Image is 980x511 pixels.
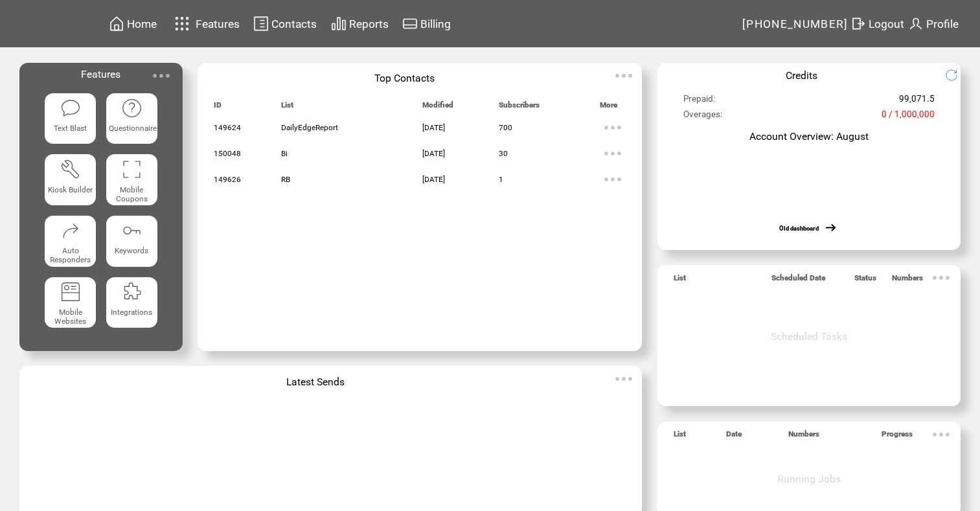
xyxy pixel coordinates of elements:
span: 149624 [214,123,241,132]
span: List [674,429,686,444]
a: Mobile Websites [45,277,96,328]
img: ellypsis.svg [148,63,174,89]
span: Questionnaire [109,124,157,133]
span: Auto Responders [50,246,91,264]
a: Text Blast [45,93,96,144]
img: questionnaire.svg [121,98,142,119]
a: Features [169,11,242,36]
img: home.svg [109,16,124,32]
img: ellypsis.svg [928,265,954,291]
img: keywords.svg [121,220,142,241]
span: Features [196,17,240,30]
img: integrations.svg [121,281,142,302]
a: Auto Responders [45,216,96,267]
span: Progress [882,429,913,444]
img: text-blast.svg [60,98,81,119]
span: Overages: [683,109,722,125]
img: ellypsis.svg [600,115,626,141]
a: Profile [906,14,961,34]
span: Contacts [271,17,317,30]
span: [DATE] [422,149,445,158]
img: mobile-websites.svg [60,281,81,302]
img: ellypsis.svg [600,141,626,166]
a: Logout [849,14,906,34]
span: Billing [420,17,451,30]
span: Modified [422,100,453,115]
img: auto-responders.svg [60,220,81,241]
span: Scheduled Date [771,273,825,288]
span: 0 / 1,000,000 [882,109,935,125]
a: Home [107,14,159,34]
span: Date [726,429,742,444]
span: 30 [499,149,508,158]
a: Mobile Coupons [106,154,157,205]
span: Top Contacts [374,72,435,84]
span: 1 [499,175,503,184]
span: Logout [869,17,904,30]
span: Numbers [788,429,819,444]
span: [DATE] [422,175,445,184]
a: Old dashboard [779,225,819,232]
img: ellypsis.svg [611,63,637,89]
span: [PHONE_NUMBER] [742,17,849,30]
span: 700 [499,123,512,132]
span: Status [854,273,876,288]
img: contacts.svg [253,16,269,32]
a: Integrations [106,277,157,328]
img: exit.svg [850,16,866,32]
img: ellypsis.svg [600,166,626,192]
span: More [600,100,617,115]
a: Reports [329,14,391,34]
span: Home [127,17,157,30]
span: Text Blast [54,124,87,133]
span: Keywords [115,246,148,255]
span: Mobile Websites [54,308,86,326]
img: features.svg [171,13,194,34]
a: Keywords [106,216,157,267]
span: [DATE] [422,123,445,132]
img: tool%201.svg [60,159,81,179]
span: Bi [281,149,288,158]
span: Integrations [111,308,152,317]
a: Questionnaire [106,93,157,144]
span: 150048 [214,149,241,158]
img: chart.svg [331,16,347,32]
span: Kiosk Builder [48,185,93,194]
span: Prepaid: [683,94,715,109]
span: RB [281,175,290,184]
span: Reports [349,17,389,30]
span: List [281,100,293,115]
span: Running Jobs [777,473,841,485]
a: Contacts [251,14,319,34]
a: Billing [400,14,453,34]
span: List [674,273,686,288]
span: 99,071.5 [899,94,935,109]
span: ID [214,100,222,115]
span: DailyEdgeReport [281,123,338,132]
img: coupons.svg [121,159,142,179]
img: refresh.png [945,69,968,82]
span: Subscribers [499,100,540,115]
span: 149626 [214,175,241,184]
span: Latest Sends [286,376,345,388]
img: ellypsis.svg [611,366,637,392]
img: profile.svg [908,16,924,32]
a: Kiosk Builder [45,154,96,205]
span: Features [81,68,120,80]
span: Scheduled Tasks [771,330,847,343]
span: Account Overview: August [749,130,869,142]
span: Profile [926,17,959,30]
span: Credits [786,69,817,82]
span: Mobile Coupons [116,185,148,203]
span: Numbers [892,273,923,288]
img: ellypsis.svg [928,422,954,448]
img: creidtcard.svg [402,16,418,32]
